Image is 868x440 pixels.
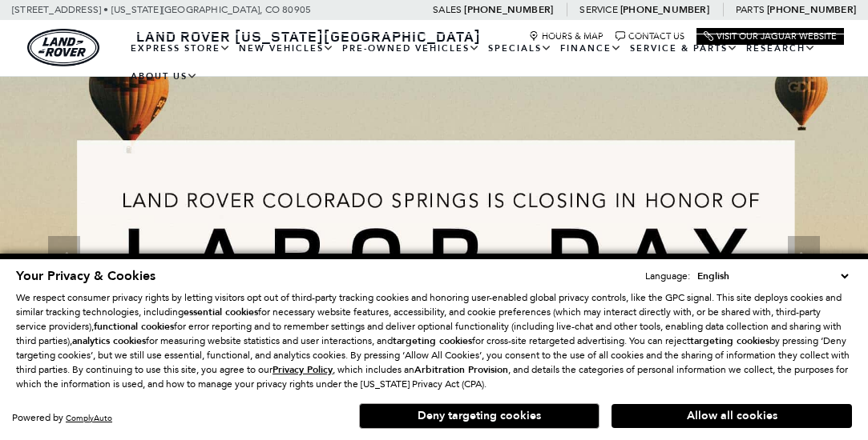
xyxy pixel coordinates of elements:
a: Visit Our Jaguar Website [704,31,837,42]
a: Finance [556,34,626,62]
span: Service [579,4,617,15]
p: We respect consumer privacy rights by letting visitors opt out of third-party tracking cookies an... [16,290,852,391]
u: Privacy Policy [273,363,333,376]
strong: essential cookies [184,306,258,318]
div: Next [788,236,820,284]
a: Contact Us [616,31,684,42]
div: Language: [645,271,690,281]
strong: analytics cookies [72,334,146,347]
span: Sales [433,4,462,15]
a: ComplyAuto [66,413,112,423]
a: EXPRESS STORE [127,34,235,62]
a: Pre-Owned Vehicles [338,34,484,62]
img: Land Rover [27,29,99,66]
a: land-rover [27,29,99,66]
a: Research [742,34,820,62]
button: Deny targeting cookies [359,403,600,429]
a: About Us [127,62,202,90]
button: Allow all cookies [612,404,852,428]
a: Privacy Policy [273,364,333,375]
select: Language Select [693,268,852,284]
span: Parts [736,4,765,15]
strong: targeting cookies [690,334,769,347]
a: Service & Parts [626,34,742,62]
a: New Vehicles [235,34,338,62]
a: [PHONE_NUMBER] [464,3,553,16]
strong: targeting cookies [393,334,472,347]
strong: Arbitration Provision [414,363,508,376]
a: [STREET_ADDRESS] • [US_STATE][GEOGRAPHIC_DATA], CO 80905 [12,4,311,15]
a: Hours & Map [529,31,604,42]
nav: Main Navigation [127,34,844,90]
div: Previous [48,236,80,284]
a: Land Rover [US_STATE][GEOGRAPHIC_DATA] [127,26,491,46]
span: Your Privacy & Cookies [16,267,155,285]
a: [PHONE_NUMBER] [767,3,856,16]
span: Land Rover [US_STATE][GEOGRAPHIC_DATA] [136,26,481,46]
div: Powered by [12,413,112,423]
strong: functional cookies [94,320,174,333]
a: [PHONE_NUMBER] [620,3,709,16]
a: Specials [484,34,556,62]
